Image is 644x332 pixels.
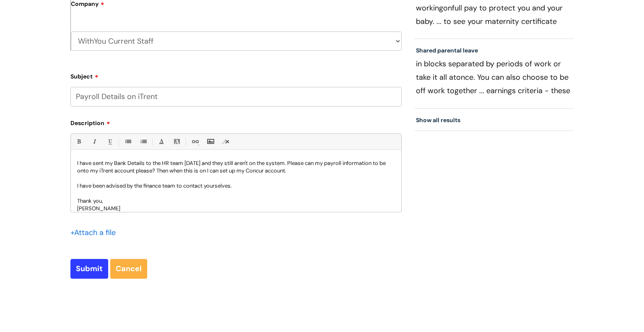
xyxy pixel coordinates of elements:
[77,205,395,212] p: [PERSON_NAME]
[156,136,166,147] a: Font Color
[443,3,452,13] span: on
[456,72,473,82] span: once
[190,136,200,147] a: Link
[171,136,182,147] a: Back Color
[73,136,84,147] a: Bold (Ctrl-B)
[416,57,572,97] p: in blocks separated by periods of work or take it all at . You can also choose to be off work tog...
[110,259,147,278] a: Cancel
[77,197,395,205] p: Thank you,
[104,136,115,147] a: Underline(Ctrl-U)
[205,136,216,147] a: Insert Image...
[77,182,395,190] p: I have been advised by the finance team to contact yourselves.
[122,136,133,147] a: • Unordered List (Ctrl-Shift-7)
[70,259,108,278] input: Submit
[221,136,231,147] a: Remove formatting (Ctrl-\)
[77,159,395,175] p: I have sent my Bank Details to the HR team [DATE] and they still aren't on the system. Please can...
[416,47,478,54] a: Shared parental leave
[70,117,402,127] label: Description
[416,116,460,124] a: Show all results
[89,136,99,147] a: Italic (Ctrl-I)
[70,70,402,80] label: Subject
[70,226,121,239] div: Attach a file
[138,136,148,147] a: 1. Ordered List (Ctrl-Shift-8)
